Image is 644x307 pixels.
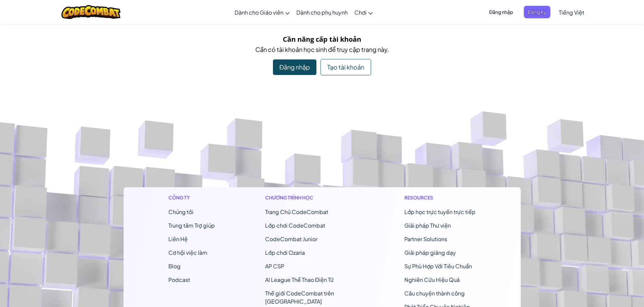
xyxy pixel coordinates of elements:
[168,263,181,270] a: Blog
[265,249,305,256] a: Lớp chơi Ozaria
[404,194,476,201] h1: Resources
[265,194,354,201] h1: Chương trình học
[555,3,588,21] a: Tiếng Việt
[168,276,190,283] a: Podcast
[129,34,516,44] h5: Cần nâng cấp tài khoản
[265,222,325,229] a: Lớp chơi CodeCombat
[265,263,284,270] a: AP CSP
[404,276,460,283] a: Nghiên Cứu Hiệu Quả
[265,276,334,283] a: AI League Thể Thao Điện Tử
[320,59,371,75] div: Tạo tài khoản
[404,235,447,243] a: Partner Solutions
[351,3,376,21] a: Chơi
[404,249,456,256] a: Giải pháp giảng dạy
[168,249,207,256] a: Cơ hội việc làm
[168,208,194,215] a: Chúng tôi
[404,290,465,297] a: Câu chuyện thành công
[168,194,215,201] h1: Công ty
[559,9,584,16] span: Tiếng Việt
[265,290,334,305] a: Thế giới CodeCombat trên [GEOGRAPHIC_DATA]
[404,208,476,215] a: Lớp học trực tuyến trực tiếp
[293,3,351,21] a: Dành cho phụ huynh
[404,263,472,270] a: Sự Phù Hợp Với Tiêu Chuẩn
[168,235,188,243] span: Liên Hệ
[524,6,550,18] button: Đăng Ký
[265,235,317,243] a: CodeCombat Junior
[404,222,451,229] a: Giải pháp Thư viện
[354,9,367,16] span: Chơi
[273,59,316,75] div: Đăng nhập
[231,3,293,21] a: Dành cho Giáo viên
[485,6,517,18] button: Đăng nhập
[235,9,283,16] span: Dành cho Giáo viên
[61,5,121,19] img: CodeCombat logo
[129,44,516,54] p: Cần có tài khoản học sinh để truy cập trang này.
[265,208,328,215] span: Trang Chủ CodeCombat
[168,222,215,229] a: Trung tâm Trợ giúp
